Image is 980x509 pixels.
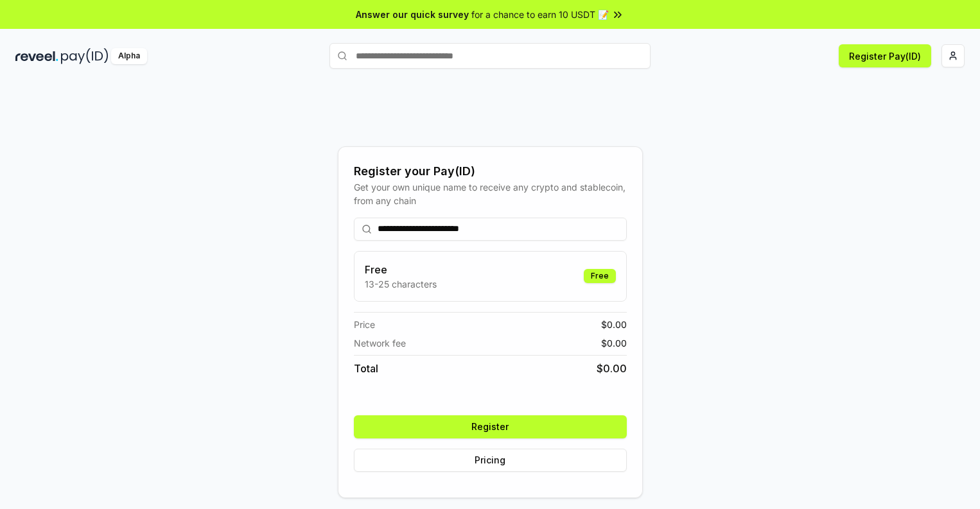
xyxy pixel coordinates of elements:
[471,8,609,21] span: for a chance to earn 10 USDT 📝
[597,361,627,376] span: $ 0.00
[354,162,627,180] div: Register your Pay(ID)
[356,8,469,21] span: Answer our quick survey
[61,48,109,64] img: pay_id
[354,361,378,376] span: Total
[365,277,437,291] p: 13-25 characters
[584,269,616,283] div: Free
[354,318,375,331] span: Price
[601,336,627,350] span: $ 0.00
[354,336,406,350] span: Network fee
[111,48,147,64] div: Alpha
[365,262,437,277] h3: Free
[15,48,58,64] img: reveel_dark
[354,449,627,472] button: Pricing
[601,318,627,331] span: $ 0.00
[354,180,627,207] div: Get your own unique name to receive any crypto and stablecoin, from any chain
[354,415,627,438] button: Register
[839,44,931,67] button: Register Pay(ID)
